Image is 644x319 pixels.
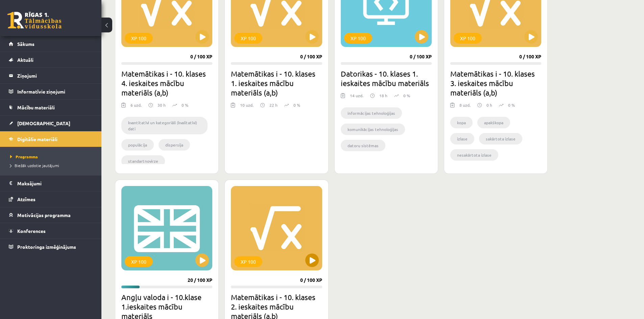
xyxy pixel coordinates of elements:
a: Proktoringa izmēģinājums [9,239,93,255]
a: Mācību materiāli [9,100,93,115]
li: standartnovirze [121,155,165,167]
li: kvantitatīvi un kategoriāli (kvalitatīvi) dati [121,117,208,134]
div: XP 100 [125,256,153,267]
li: komunikācijas tehnoloģijas [341,124,405,135]
h2: Matemātikas i - 10. klases 4. ieskaites mācību materiāls (a,b) [121,69,212,97]
a: Motivācijas programma [9,207,93,223]
legend: Ziņojumi [17,68,93,83]
li: apakškopa [477,117,510,128]
li: datoru sistēmas [341,140,385,151]
a: Atzīmes [9,191,93,207]
a: Rīgas 1. Tālmācības vidusskola [7,12,62,29]
div: XP 100 [234,256,262,267]
legend: Informatīvie ziņojumi [17,84,93,99]
p: 0 h [486,102,492,108]
div: 10 uzd. [240,102,254,112]
legend: Maksājumi [17,176,93,191]
a: Sākums [9,36,93,52]
li: informācijas tehnoloģijas [341,107,402,119]
a: Programma [10,154,95,160]
h2: Matemātikas i - 10. klases 1. ieskaites mācību materiāls (a,b) [231,69,322,97]
a: Maksājumi [9,176,93,191]
h2: Matemātikas i - 10. klases 3. ieskaites mācību materiāls (a,b) [450,69,541,97]
p: 22 h [269,102,278,108]
span: Proktoringa izmēģinājums [17,244,76,250]
a: [DEMOGRAPHIC_DATA] [9,115,93,131]
span: Biežāk uzdotie jautājumi [10,163,59,168]
a: Digitālie materiāli [9,131,93,147]
div: XP 100 [234,33,262,44]
li: nesakārtota izlase [450,149,498,161]
h2: Datorikas - 10. klases 1. ieskaites mācību materiāls [341,69,432,88]
span: Motivācijas programma [17,212,71,218]
a: Aktuāli [9,52,93,68]
li: izlase [450,133,474,144]
div: 8 uzd. [459,102,471,112]
a: Konferences [9,223,93,239]
li: sakārtota izlase [479,133,522,144]
a: Ziņojumi [9,68,93,83]
p: 30 h [158,102,166,108]
span: Programma [10,154,38,159]
p: 18 h [379,92,387,99]
p: 0 % [182,102,188,108]
span: [DEMOGRAPHIC_DATA] [17,120,70,126]
span: Sākums [17,41,34,47]
p: 0 % [403,92,410,99]
p: 0 % [293,102,300,108]
a: Biežāk uzdotie jautājumi [10,162,95,168]
a: Informatīvie ziņojumi [9,84,93,99]
span: Konferences [17,228,46,234]
div: 14 uzd. [350,92,363,103]
p: 0 % [508,102,515,108]
span: Atzīmes [17,196,35,202]
div: XP 100 [344,33,372,44]
span: Aktuāli [17,57,33,63]
span: Mācību materiāli [17,104,55,110]
div: 6 uzd. [130,102,142,112]
div: XP 100 [125,33,153,44]
li: kopa [450,117,473,128]
span: Digitālie materiāli [17,136,57,142]
li: populācija [121,139,154,151]
li: dispersija [159,139,190,151]
div: XP 100 [454,33,482,44]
